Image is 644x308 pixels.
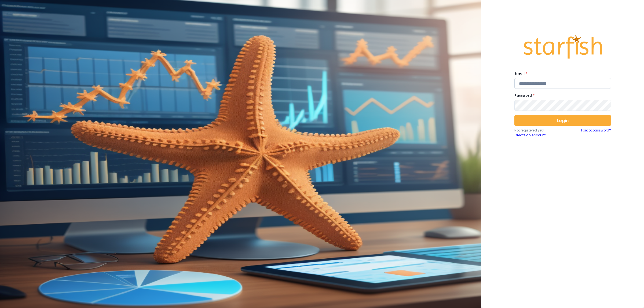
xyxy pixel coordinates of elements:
[514,133,563,138] a: Create an Account!
[581,128,611,138] a: Forgot password?
[514,128,563,133] p: Not registered yet?
[522,30,603,64] img: Logo.42cb71d561138c82c4ab.png
[514,93,608,98] label: Password
[514,115,611,126] button: Login
[514,71,608,76] label: Email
